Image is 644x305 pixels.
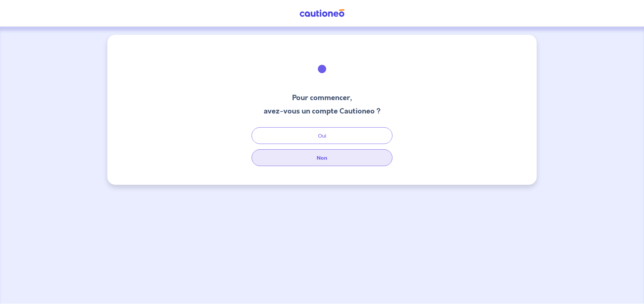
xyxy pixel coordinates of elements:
[304,51,340,87] img: illu_welcome.svg
[264,92,381,103] h3: Pour commencer,
[264,106,381,117] h3: avez-vous un compte Cautioneo ?
[252,149,392,166] button: Non
[252,127,392,144] button: Oui
[297,9,347,17] img: Cautioneo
